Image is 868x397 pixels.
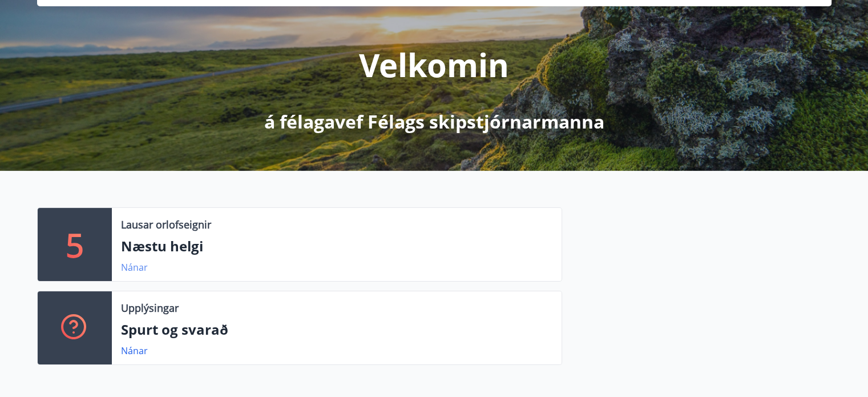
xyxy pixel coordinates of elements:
p: Næstu helgi [121,236,552,256]
p: Upplýsingar [121,300,179,315]
p: 5 [66,223,84,266]
p: Spurt og svarað [121,320,552,339]
a: Nánar [121,261,148,274]
p: á félagavef Félags skipstjórnarmanna [264,109,604,134]
p: Velkomin [359,43,509,86]
a: Nánar [121,344,148,357]
p: Lausar orlofseignir [121,217,211,232]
